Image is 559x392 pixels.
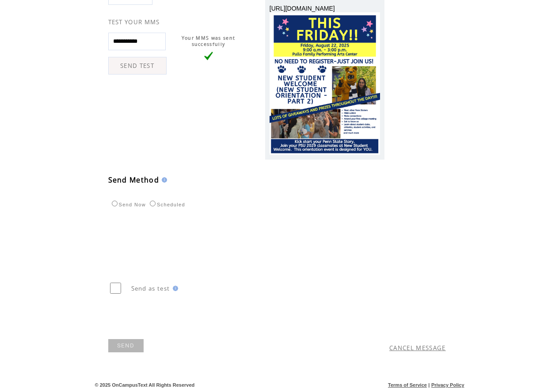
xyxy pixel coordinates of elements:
[170,286,178,291] img: help.gif
[431,382,464,388] a: Privacy Policy
[389,344,446,352] a: CANCEL MESSAGE
[108,18,160,26] span: TEST YOUR MMS
[110,202,146,207] label: Send Now
[204,52,213,60] img: vLarge.png
[150,201,156,206] input: Scheduled
[428,382,430,388] span: |
[182,35,236,47] span: Your MMS was sent successfully
[112,201,118,206] input: Send Now
[108,339,144,352] a: SEND
[159,177,167,183] img: help.gif
[388,382,427,388] a: Terms of Service
[131,284,170,292] span: Send as test
[95,382,195,388] span: © 2025 OnCampusText All Rights Reserved
[148,202,185,207] label: Scheduled
[108,57,167,75] a: SEND TEST
[108,175,160,185] span: Send Method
